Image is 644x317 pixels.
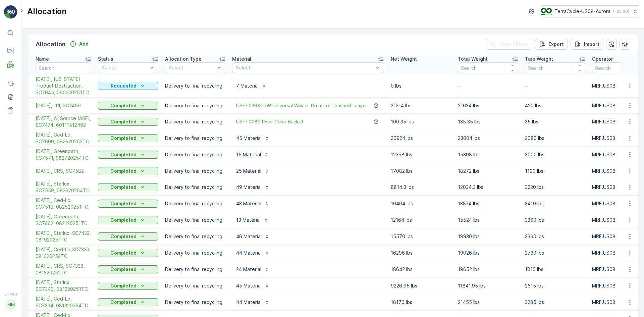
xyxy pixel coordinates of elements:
[4,298,17,312] button: MM
[232,182,274,193] button: 49 Material
[110,118,137,125] p: Completed
[98,282,158,290] button: Completed
[458,168,518,174] p: 18272 lbs
[554,8,610,15] p: TerraCycle-US08-Aurora
[458,200,518,207] p: 13874 lbs
[36,148,91,161] a: 08/29/25, Greenpath, SC7571, 082720254TC
[525,266,585,273] p: 1010 lbs
[232,149,273,160] button: 15 Material
[391,282,451,289] p: 9226.95 lbs
[541,8,552,15] img: image_ci7OI47.png
[232,231,274,242] button: 46 Material
[499,41,528,48] p: Clear Filters
[525,250,585,256] p: 2730 lbs
[36,296,91,309] a: 08/15/25, Ced-Lo, SC7334, 081320254TC
[232,215,273,225] button: 13 Material
[236,64,374,71] p: Select
[236,168,261,174] p: 25 Material
[391,184,451,191] p: 8814.3 lbs
[162,212,229,228] td: Delivery to final recycling
[236,151,261,158] p: 15 Material
[391,118,451,125] p: 100.35 lbs
[36,168,91,174] a: 08/29/25, CRS, SC7582
[584,41,599,48] p: Import
[36,40,66,49] p: Allocation
[36,102,91,109] a: 09/02/25, LRI, SC7459
[232,248,274,258] button: 44 Material
[391,135,451,142] p: 20924 lbs
[486,39,532,50] button: Clear Filters
[236,217,261,223] p: 13 Material
[110,217,137,223] p: Completed
[525,299,585,306] p: 3285 lbs
[98,183,158,191] button: Completed
[592,56,613,62] p: Operator
[36,168,91,174] span: [DATE], CRS, SC7582
[162,163,229,179] td: Delivery to final recycling
[162,130,229,147] td: Delivery to final recycling
[548,41,564,48] p: Export
[98,200,158,208] button: Completed
[458,83,518,89] p: -
[236,184,262,191] p: 49 Material
[541,5,639,17] button: TerraCycle-US08-Aurora(-05:00)
[36,115,91,128] span: [DATE], All Source (ASE), SC7474, 60111512492
[169,64,215,71] p: Select
[36,230,91,243] a: 08/20/25, Starlux, SC7433, 081920251TC
[36,102,91,109] span: [DATE], LRI, SC7459
[98,56,113,62] p: Status
[36,76,91,96] a: 09/4/25, Arizona Product Destruction, SC7645, 090220251TC
[36,296,91,309] span: [DATE], Ced-Lo, SC7334, 081320254TC
[110,200,137,207] p: Completed
[98,118,158,126] button: Completed
[36,76,91,96] span: [DATE], [US_STATE] Product Destruction, SC7645, 090220251TC
[236,299,262,306] p: 44 Material
[525,135,585,142] p: 2080 lbs
[110,135,137,142] p: Completed
[458,299,518,306] p: 21455 lbs
[4,5,17,19] img: logo
[98,102,158,110] button: Completed
[98,151,158,159] button: Completed
[110,102,137,109] p: Completed
[67,40,91,48] button: Add
[458,62,518,73] input: Search
[391,151,451,158] p: 12398 lbs
[36,213,91,227] span: [DATE], Greenpath, SC7462, 082120251TC
[391,250,451,256] p: 16296 lbs
[236,282,262,289] p: 45 Material
[236,233,262,240] p: 46 Material
[458,282,518,289] p: 11841.95 lbs
[525,168,585,174] p: 1190 lbs
[36,131,91,145] a: 09/02/25, Ced-Lo, SC7609, 082920252TC
[525,200,585,207] p: 3410 lbs
[36,62,91,73] input: Search
[98,82,158,90] button: Requested
[525,118,585,125] p: 35 lbs
[236,266,261,273] p: 24 Material
[162,261,229,278] td: Delivery to final recycling
[162,196,229,212] td: Delivery to final recycling
[458,118,518,125] p: 135.35 lbs
[571,39,603,50] button: Import
[391,217,451,223] p: 12164 lbs
[79,41,89,47] p: Add
[36,246,91,260] span: [DATE], Ced-Lo,SC7333, 081320253TC
[98,134,158,142] button: Completed
[391,83,451,89] p: 0 lbs
[98,216,158,224] button: Completed
[162,278,229,294] td: Delivery to final recycling
[165,56,202,62] p: Allocation Type
[36,197,91,210] a: 08/26/25, Ced-Lo, SC7518, 082520251TC
[525,56,553,62] p: Tare Weight
[27,6,67,17] p: Allocation
[458,56,488,62] p: Total Weight
[4,292,17,296] span: v 1.49.3
[162,74,229,98] td: Delivery to final recycling
[236,200,261,207] p: 43 Material
[236,250,262,256] p: 44 Material
[525,282,585,289] p: 2615 lbs
[458,266,518,273] p: 19652 lbs
[36,148,91,161] span: [DATE], Greenpath, SC7571, 082720254TC
[391,168,451,174] p: 17082 lbs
